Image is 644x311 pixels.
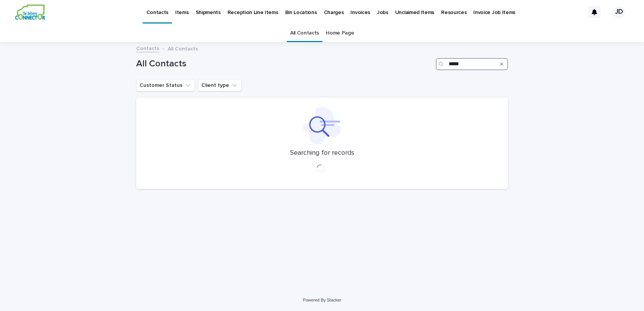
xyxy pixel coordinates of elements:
p: Searching for records [290,149,354,157]
img: aCWQmA6OSGG0Kwt8cj3c [15,5,45,20]
div: JD [613,6,625,18]
a: Home Page [326,24,354,42]
a: All Contacts [290,24,319,42]
input: Search [436,58,508,70]
button: Customer Status [136,79,195,91]
button: Client type [198,79,242,91]
a: Powered By Stacker [303,298,341,302]
h1: All Contacts [136,58,433,69]
p: All Contacts [168,44,198,52]
a: Contacts [136,44,159,52]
